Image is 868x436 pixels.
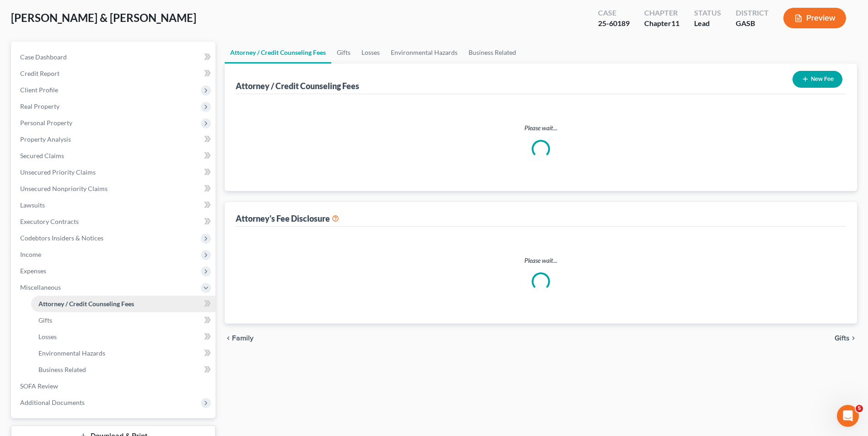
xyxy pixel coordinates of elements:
a: Attorney / Credit Counseling Fees [225,42,331,64]
span: Losses [38,333,57,340]
span: Additional Documents [20,399,85,406]
span: Client Profile [20,86,58,94]
a: Unsecured Priority Claims [13,164,216,181]
div: Attorney's Fee Disclosure [236,213,339,224]
a: Gifts [331,42,356,64]
span: Unsecured Nonpriority Claims [20,185,108,192]
span: 5 [856,405,863,412]
a: Executory Contracts [13,213,216,230]
span: Secured Claims [20,152,64,160]
div: Chapter [644,18,679,29]
p: Please wait... [243,123,839,133]
button: Gifts chevron_right [835,335,857,342]
span: Gifts [38,316,52,324]
div: 25-60189 [598,18,630,29]
a: Attorney / Credit Counseling Fees [31,296,216,312]
span: Environmental Hazards [38,349,105,357]
p: Please wait... [243,256,839,265]
div: GASB [736,18,769,29]
span: Miscellaneous [20,283,61,291]
div: Case [598,8,630,18]
button: chevron_left Family [225,335,253,342]
span: Income [20,250,41,258]
span: SOFA Review [20,382,58,390]
span: Lawsuits [20,201,45,209]
i: chevron_right [850,335,857,342]
a: Environmental Hazards [385,42,463,64]
i: chevron_left [225,335,232,342]
a: Credit Report [13,65,216,82]
div: Attorney / Credit Counseling Fees [236,80,359,91]
button: New Fee [793,71,842,88]
span: Case Dashboard [20,53,67,61]
span: Executory Contracts [20,218,79,225]
span: Gifts [835,335,850,342]
span: Credit Report [20,69,59,77]
a: Losses [31,329,216,345]
span: Business Related [38,366,86,373]
span: Family [232,335,253,342]
a: Lawsuits [13,197,216,213]
a: Business Related [463,42,522,64]
a: Environmental Hazards [31,345,216,362]
span: Real Property [20,102,59,110]
span: Property Analysis [20,135,71,143]
a: Secured Claims [13,148,216,164]
span: Expenses [20,267,46,275]
div: District [736,8,769,18]
span: Attorney / Credit Counseling Fees [38,300,134,308]
a: SOFA Review [13,378,216,394]
div: Lead [694,18,721,29]
a: Gifts [31,312,216,329]
div: Chapter [644,8,679,18]
span: Personal Property [20,119,72,127]
iframe: Intercom live chat [837,405,859,427]
div: Status [694,8,721,18]
span: Unsecured Priority Claims [20,168,96,176]
a: Losses [356,42,385,64]
span: [PERSON_NAME] & [PERSON_NAME] [11,11,196,24]
span: 11 [671,19,679,27]
a: Business Related [31,362,216,378]
span: Codebtors Insiders & Notices [20,234,103,242]
a: Property Analysis [13,131,216,148]
a: Case Dashboard [13,49,216,65]
a: Unsecured Nonpriority Claims [13,181,216,197]
button: Preview [783,8,846,28]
